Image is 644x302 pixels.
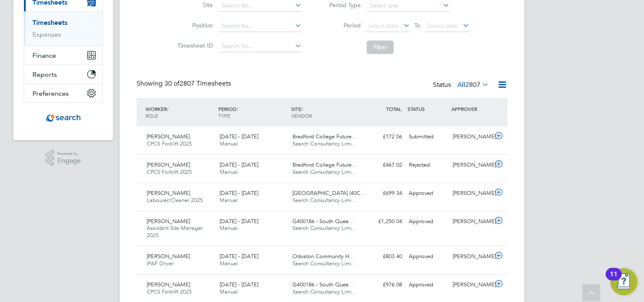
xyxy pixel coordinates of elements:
[433,79,491,91] div: Status
[220,161,258,168] span: [DATE] - [DATE]
[292,197,357,204] span: Search Consultancy Limi…
[362,215,405,229] div: £1,250.04
[449,278,493,292] div: [PERSON_NAME]
[362,158,405,172] div: £467.02
[46,150,81,166] a: Powered byEngage
[164,79,231,88] span: 2807 Timesheets
[292,161,357,168] span: Bradford College Future…
[46,111,81,125] img: searchconsultancy-logo-retina.png
[405,250,449,264] div: Approved
[164,79,180,88] span: 30 of
[32,30,61,38] a: Expenses
[449,215,493,229] div: [PERSON_NAME]
[57,150,81,157] span: Powered by
[289,101,362,123] div: SITE
[292,253,354,260] span: Orbiston Community H…
[362,186,405,200] div: £699.34
[457,81,489,89] label: All
[405,158,449,172] div: Rejected
[147,133,190,140] span: [PERSON_NAME]
[220,218,258,225] span: [DATE] - [DATE]
[219,20,302,32] input: Search for...
[220,133,258,140] span: [DATE] - [DATE]
[24,84,102,102] button: Preferences
[292,140,357,147] span: Search Consultancy Limi…
[57,157,81,164] span: Engage
[405,130,449,144] div: Submitted
[449,186,493,200] div: [PERSON_NAME]
[24,65,102,84] button: Reports
[362,250,405,264] div: £803.40
[291,112,312,119] span: VENDOR
[292,133,357,140] span: Bradford College Future…
[465,81,480,89] span: 2807
[32,51,56,59] span: Finance
[292,168,357,175] span: Search Consultancy Limi…
[147,281,190,288] span: [PERSON_NAME]
[147,260,174,267] span: IPAF Driver
[145,112,158,119] span: ROLE
[147,168,192,175] span: CPCS Forklift 2025
[412,20,423,31] span: To
[292,224,357,232] span: Search Consultancy Limi…
[147,189,190,197] span: [PERSON_NAME]
[367,40,394,54] button: Filter
[323,1,361,9] label: Period Type
[220,260,238,267] span: Manual
[175,42,213,49] label: Timesheet ID
[220,168,238,175] span: Manual
[24,11,102,46] div: Timesheets
[292,189,366,197] span: [GEOGRAPHIC_DATA] (40C…
[147,140,192,147] span: CPCS Forklift 2025
[220,224,238,232] span: Manual
[610,268,637,295] button: Open Resource Center, 11 new notifications
[301,105,303,112] span: /
[147,161,190,168] span: [PERSON_NAME]
[220,253,258,260] span: [DATE] - [DATE]
[610,274,617,285] div: 11
[220,189,258,197] span: [DATE] - [DATE]
[405,215,449,229] div: Approved
[220,281,258,288] span: [DATE] - [DATE]
[323,22,361,29] label: Period
[218,112,230,119] span: TYPE
[236,105,238,112] span: /
[292,218,354,225] span: G400186 - South Quee…
[220,288,238,295] span: Manual
[147,197,203,204] span: Labourer/Cleaner 2025
[405,101,449,116] div: STATUS
[362,130,405,144] div: £172.06
[137,79,233,88] div: Showing
[292,260,357,267] span: Search Consultancy Limi…
[362,278,405,292] div: £976.08
[167,105,169,112] span: /
[219,40,302,52] input: Search for...
[292,281,354,288] span: G400186 - South Quee…
[386,105,401,112] span: TOTAL
[147,288,192,295] span: CPCS Forklift 2025
[427,22,458,30] span: Select date
[216,101,289,123] div: PERIOD
[32,19,67,27] a: Timesheets
[32,89,69,97] span: Preferences
[143,101,216,123] div: WORKER
[220,140,238,147] span: Manual
[32,70,57,78] span: Reports
[147,253,190,260] span: [PERSON_NAME]
[220,197,238,204] span: Manual
[147,218,190,225] span: [PERSON_NAME]
[175,1,213,9] label: Site
[24,46,102,65] button: Finance
[449,101,493,116] div: APPROVER
[24,111,103,125] a: Go to home page
[405,278,449,292] div: Approved
[449,130,493,144] div: [PERSON_NAME]
[449,158,493,172] div: [PERSON_NAME]
[368,22,398,30] span: Select date
[175,22,213,29] label: Position
[405,186,449,200] div: Approved
[449,250,493,264] div: [PERSON_NAME]
[292,288,357,295] span: Search Consultancy Limi…
[147,224,203,239] span: Assistant Site Manager 2025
